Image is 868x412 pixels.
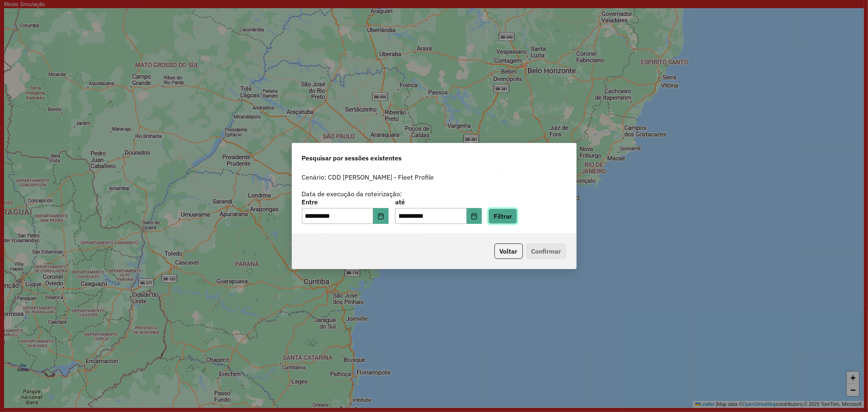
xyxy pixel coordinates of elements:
label: Cenário: CDD [PERSON_NAME] - Fleet Profile [302,172,434,182]
label: Entre [302,197,389,207]
button: Filtrar [488,208,517,224]
span: Pesquisar por sessões existentes [302,153,402,163]
button: Voltar [494,243,523,259]
button: Choose Date [467,208,482,224]
label: Data de execução da roteirização: [302,189,402,199]
button: Choose Date [373,208,389,224]
label: até [395,197,482,207]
